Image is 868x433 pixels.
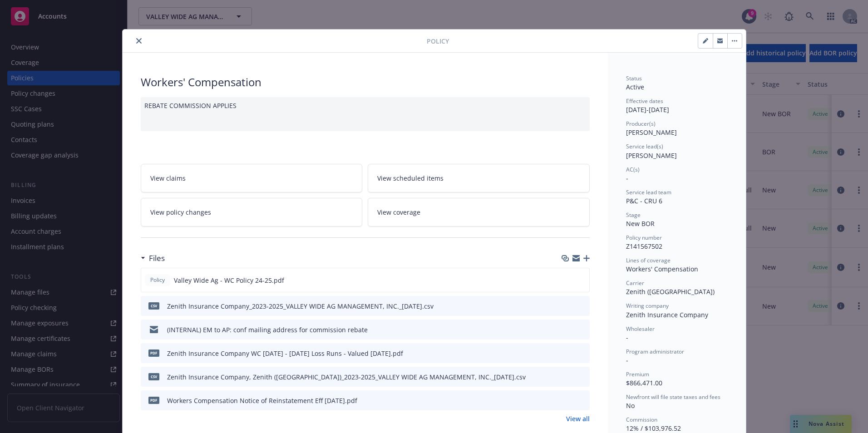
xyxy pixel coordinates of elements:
[427,36,449,46] span: Policy
[626,370,649,378] span: Premium
[167,396,357,405] div: Workers Compensation Notice of Reinstatement Eff [DATE].pdf
[626,197,662,205] span: P&C - CRU 6
[578,372,586,382] button: preview file
[626,302,669,310] span: Writing company
[368,198,590,226] a: View coverage
[148,349,159,356] span: pdf
[626,416,657,423] span: Commission
[141,198,363,226] a: View policy changes
[626,74,642,82] span: Status
[148,276,167,284] span: Policy
[563,325,571,335] button: download file
[626,279,644,287] span: Carrier
[566,414,590,423] a: View all
[141,97,590,131] div: REBATE COMMISSION APPLIES
[626,256,671,264] span: Lines of coverage
[149,252,165,264] h3: Files
[626,211,641,219] span: Stage
[377,173,444,183] span: View scheduled items
[626,166,640,173] span: AC(s)
[167,325,368,335] div: (INTERNAL) EM to AP: conf mailing address for commission rebate
[626,333,628,342] span: -
[626,379,662,387] span: $866,471.00
[150,173,186,183] span: View claims
[626,120,656,128] span: Producer(s)
[577,276,586,285] button: preview file
[141,164,363,192] a: View claims
[148,302,159,309] span: csv
[626,128,677,137] span: [PERSON_NAME]
[626,97,663,105] span: Effective dates
[626,401,635,410] span: No
[368,164,590,192] a: View scheduled items
[626,151,677,160] span: [PERSON_NAME]
[563,372,571,382] button: download file
[626,83,644,91] span: Active
[133,35,144,46] button: close
[626,264,728,274] div: Workers' Compensation
[148,373,159,380] span: csv
[563,276,570,285] button: download file
[377,207,420,217] span: View coverage
[148,397,159,403] span: pdf
[626,242,662,251] span: Z141567502
[141,74,590,90] div: Workers' Compensation
[167,301,434,311] div: Zenith Insurance Company_2023-2025_VALLEY WIDE AG MANAGEMENT, INC._[DATE].csv
[167,372,526,382] div: Zenith Insurance Company, Zenith ([GEOGRAPHIC_DATA])_2023-2025_VALLEY WIDE AG MANAGEMENT, INC._[D...
[578,396,586,405] button: preview file
[626,325,655,333] span: Wholesaler
[626,174,628,182] span: -
[626,310,708,319] span: Zenith Insurance Company
[626,356,628,364] span: -
[626,424,681,433] span: 12% / $103,976.52
[626,234,662,241] span: Policy number
[578,325,586,335] button: preview file
[626,393,720,401] span: Newfront will file state taxes and fees
[141,252,165,264] div: Files
[174,276,284,285] span: Valley Wide Ag - WC Policy 24-25.pdf
[626,97,728,114] div: [DATE] - [DATE]
[626,287,715,296] span: Zenith ([GEOGRAPHIC_DATA])
[626,188,671,196] span: Service lead team
[578,301,586,311] button: preview file
[626,219,655,228] span: New BOR
[626,143,663,150] span: Service lead(s)
[563,301,571,311] button: download file
[150,207,211,217] span: View policy changes
[626,348,684,355] span: Program administrator
[167,349,403,358] div: Zenith Insurance Company WC [DATE] - [DATE] Loss Runs - Valued [DATE].pdf
[578,349,586,358] button: preview file
[563,396,571,405] button: download file
[563,349,571,358] button: download file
